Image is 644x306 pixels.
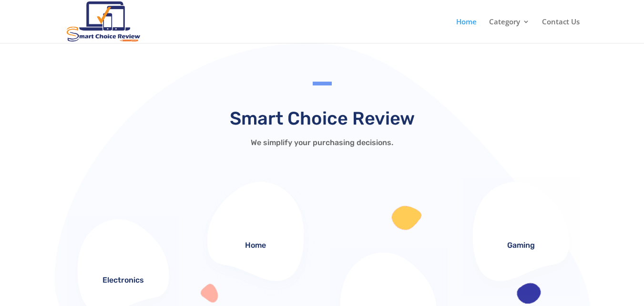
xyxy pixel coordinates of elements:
[67,1,141,42] img: Smart Choice Review
[102,275,144,285] a: Electronics
[245,241,266,250] a: Home
[542,18,580,43] a: Contact Us
[179,107,465,135] h2: Smart Choice Review
[456,18,477,43] a: Home
[179,135,465,150] p: We simplify your purchasing decisions.
[507,241,535,250] a: Gaming
[489,18,530,43] a: Category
